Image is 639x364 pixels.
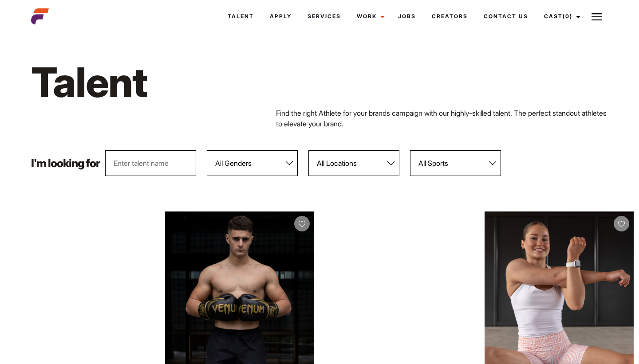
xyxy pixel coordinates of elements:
[220,4,262,28] a: Talent
[300,4,349,28] a: Services
[31,158,100,169] p: I'm looking for
[105,150,196,176] input: Enter talent name
[390,4,424,28] a: Jobs
[31,8,49,25] img: cropped-aefm-brand-fav-22-square.png
[592,12,602,22] img: Burger icon
[563,13,572,20] span: (0)
[276,108,608,129] p: Find the right Athlete for your brands campaign with our highly-skilled talent. The perfect stand...
[262,4,300,28] a: Apply
[349,4,390,28] a: Work
[476,4,536,28] a: Contact Us
[424,4,476,28] a: Creators
[536,4,586,28] a: Cast(0)
[31,57,363,108] h1: Talent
